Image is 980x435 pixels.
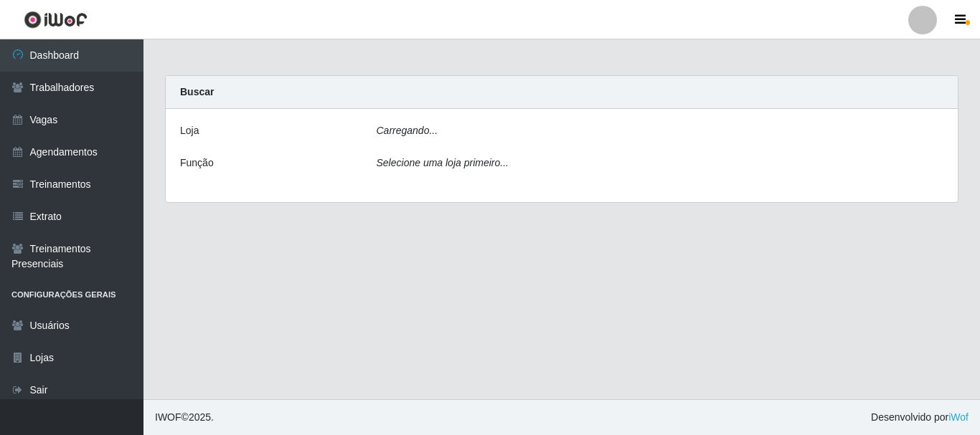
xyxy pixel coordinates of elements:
span: © 2025 . [155,410,214,425]
label: Loja [180,123,199,138]
i: Carregando... [377,125,438,136]
i: Selecione uma loja primeiro... [377,157,509,168]
strong: Buscar [180,86,214,97]
span: Desenvolvido por [871,410,969,425]
label: Função [180,156,214,171]
img: CoreUI Logo [24,11,88,29]
a: iWof [948,411,969,423]
span: IWOF [155,411,182,423]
